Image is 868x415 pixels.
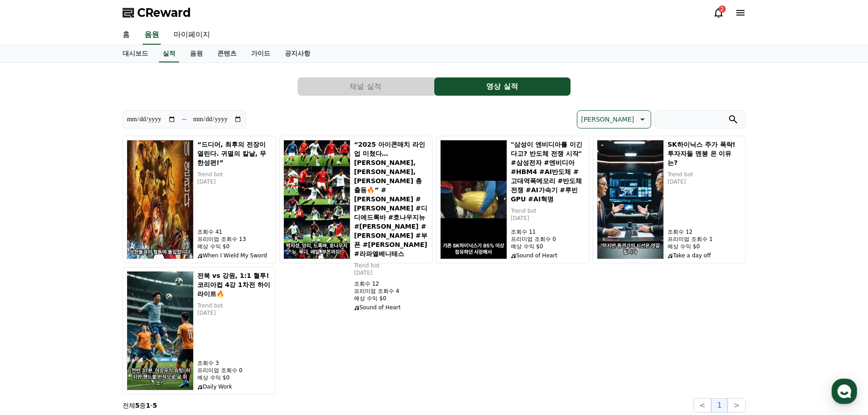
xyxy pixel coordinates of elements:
a: 홈 [3,289,60,312]
button: SK하이닉스 주가 폭락! 투자자들 멘붕 온 이유는? SK하이닉스 주가 폭락! 투자자들 멘붕 온 이유는? Trend bot [DATE] 조회수 12 프리미엄 조회수 1 예상 수... [593,136,746,263]
p: 프리미엄 조회수 0 [511,236,585,243]
button: “드디어, 최후의 전장이 열린다. 귀멸의 칼날, 무한성편!” “드디어, 최후의 전장이 열린다. 귀멸의 칼날, 무한성편!” Trend bot [DATE] 조회수 41 프리미엄 ... [123,136,276,263]
a: 실적 [159,45,179,62]
p: [PERSON_NAME] [581,113,634,126]
p: [DATE] [511,215,585,222]
h5: "삼성이 엔비디아를 이긴다고? 반도체 전쟁 시작" #삼성전자 #엔비디아 #HBM4 #AI반도체 #고대역폭메모리 #반도체전쟁 #AI가속기 #루빈GPU #AI혁명 [511,140,585,204]
p: When I Wield My Sword [197,252,272,259]
p: Sound of Heart [354,304,428,311]
a: 음원 [183,45,210,62]
span: CReward [137,5,191,20]
p: ~ [181,114,187,125]
h5: “드디어, 최후의 전장이 열린다. 귀멸의 칼날, 무한성편!” [197,140,272,167]
p: 프리미엄 조회수 4 [354,287,428,295]
span: 대화 [83,303,94,310]
a: CReward [123,5,191,20]
strong: 5 [135,402,140,409]
strong: 5 [153,402,157,409]
h5: “2025 아이콘매치 라인업 미쳤다… [PERSON_NAME], [PERSON_NAME], [PERSON_NAME] 총출동🔥” #[PERSON_NAME] #[PERSON_NA... [354,140,428,258]
a: 대화 [60,289,118,312]
p: Daily Work [197,383,272,390]
span: 설정 [141,302,152,310]
button: “2025 아이콘매치 라인업 미쳤다… 앙리, 박지성, 베일 총출동🔥” #박지성 #티에리앙리 #디디에드록바 #호나우지뉴 #웨인루니 #가레스베일 #부폰 #아르센벵거 #라파엘베니테... [279,136,432,263]
p: 프리미엄 조회수 1 [668,236,742,243]
a: 음원 [143,26,161,45]
a: 홈 [115,26,137,45]
button: 채널 실적 [298,77,434,96]
button: < [693,398,711,413]
a: 설정 [118,289,175,312]
p: 조회수 11 [511,228,585,236]
p: 프리미엄 조회수 13 [197,236,272,243]
p: 예상 수익 $0 [511,243,585,250]
img: SK하이닉스 주가 폭락! 투자자들 멘붕 온 이유는? [597,140,664,259]
p: Trend bot [354,262,428,269]
p: [DATE] [197,309,272,317]
p: 전체 중 - [123,401,157,410]
p: 예상 수익 $0 [354,295,428,302]
a: 2 [713,7,724,18]
p: 예상 수익 $0 [668,243,742,250]
button: [PERSON_NAME] [577,110,651,128]
img: 전북 vs 강원, 1:1 혈투! 코리아컵 4강 1차전 하이라이트🔥 [127,271,194,390]
strong: 1 [146,402,150,409]
h5: 전북 vs 강원, 1:1 혈투! 코리아컵 4강 1차전 하이라이트🔥 [197,271,272,298]
p: Trend bot [511,207,585,215]
p: Trend bot [197,302,272,309]
p: [DATE] [354,269,428,277]
a: 영상 실적 [434,77,571,96]
a: 대시보드 [115,45,155,62]
h5: SK하이닉스 주가 폭락! 투자자들 멘붕 온 이유는? [668,140,742,167]
p: 예상 수익 $0 [197,374,272,381]
p: 조회수 12 [668,228,742,236]
p: [DATE] [197,178,272,185]
div: 2 [719,5,726,13]
p: Sound of Heart [511,252,585,259]
img: “2025 아이콘매치 라인업 미쳤다… 앙리, 박지성, 베일 총출동🔥” #박지성 #티에리앙리 #디디에드록바 #호나우지뉴 #웨인루니 #가레스베일 #부폰 #아르센벵거 #라파엘베니테스 [283,140,350,259]
p: 프리미엄 조회수 0 [197,367,272,374]
button: 1 [711,398,728,413]
p: 조회수 41 [197,228,272,236]
p: [DATE] [668,178,742,185]
a: 가이드 [244,45,277,62]
button: "삼성이 엔비디아를 이긴다고? 반도체 전쟁 시작" #삼성전자 #엔비디아 #HBM4 #AI반도체 #고대역폭메모리 #반도체전쟁 #AI가속기 #루빈GPU #AI혁명 "삼성이 엔비디... [436,136,589,263]
a: 콘텐츠 [210,45,244,62]
p: 조회수 12 [354,280,428,287]
p: 예상 수익 $0 [197,243,272,250]
a: 채널 실적 [298,77,434,96]
a: 공지사항 [277,45,318,62]
p: Trend bot [197,171,272,178]
p: Trend bot [668,171,742,178]
p: Take a day off [668,252,742,259]
span: 홈 [29,302,34,310]
button: 전북 vs 강원, 1:1 혈투! 코리아컵 4강 1차전 하이라이트🔥 전북 vs 강원, 1:1 혈투! 코리아컵 4강 1차전 하이라이트🔥 Trend bot [DATE] 조회수 3 ... [123,267,276,395]
a: 마이페이지 [166,26,217,45]
img: “드디어, 최후의 전장이 열린다. 귀멸의 칼날, 무한성편!” [127,140,194,259]
img: "삼성이 엔비디아를 이긴다고? 반도체 전쟁 시작" #삼성전자 #엔비디아 #HBM4 #AI반도체 #고대역폭메모리 #반도체전쟁 #AI가속기 #루빈GPU #AI혁명 [440,140,507,259]
button: 영상 실적 [434,77,570,96]
p: 조회수 3 [197,359,272,367]
button: > [728,398,745,413]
